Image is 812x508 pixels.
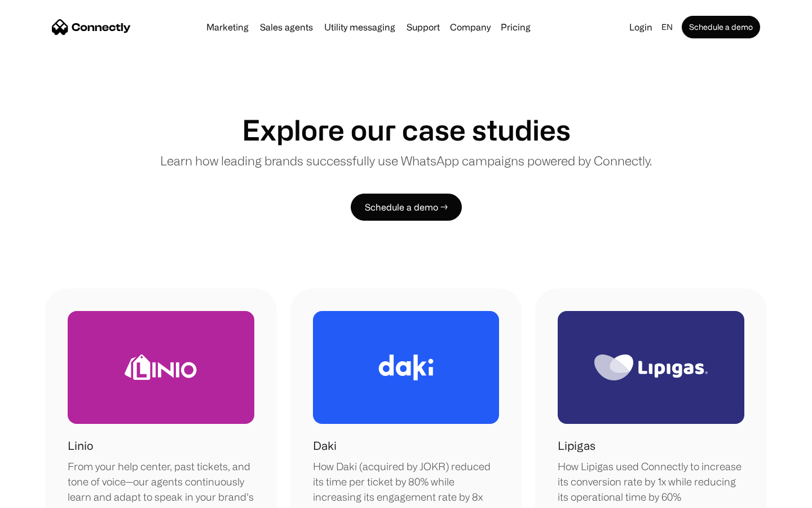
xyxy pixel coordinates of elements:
[402,23,444,32] a: Support
[682,16,760,38] a: Schedule a demo
[23,488,68,504] ul: Language list
[160,151,652,170] p: Learn how leading brands successfully use WhatsApp campaigns powered by Connectly.
[125,354,197,380] img: Linio Logo
[378,354,434,380] img: Daki Logo
[351,194,462,221] a: Schedule a demo →
[11,487,68,504] aside: Language selected: English
[242,113,571,147] h1: Explore our case studies
[320,23,400,32] a: Utility messaging
[202,23,253,32] a: Marketing
[661,19,673,35] div: en
[255,23,317,32] a: Sales agents
[313,437,337,454] h1: Daki
[450,19,491,35] div: Company
[68,437,93,454] h1: Linio
[625,19,657,35] a: Login
[558,437,595,454] h1: Lipigas
[558,459,744,505] div: How Lipigas used Connectly to increase its conversion rate by 1x while reducing its operational t...
[496,23,535,32] a: Pricing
